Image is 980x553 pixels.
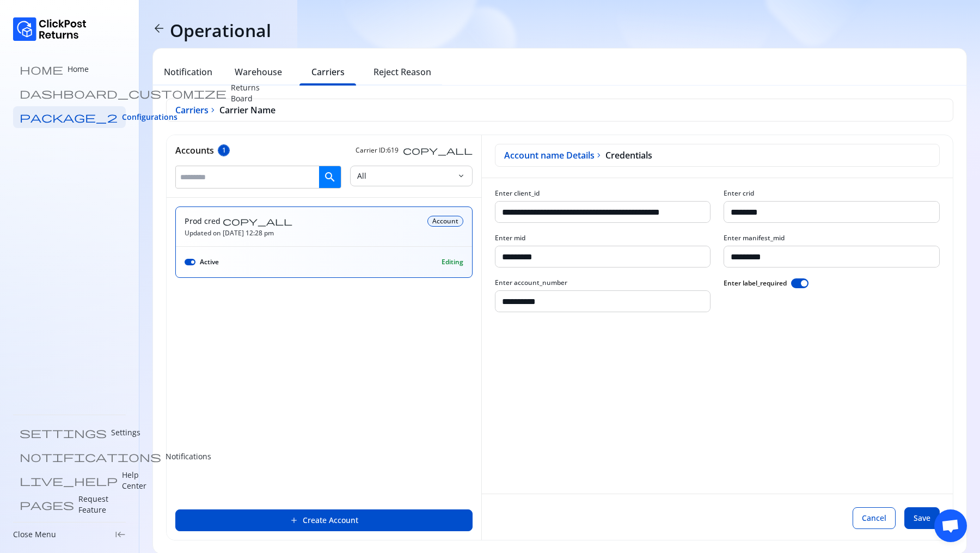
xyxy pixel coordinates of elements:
[164,65,212,78] h6: Notification
[853,507,896,529] button: Cancel
[323,171,336,184] span: search
[13,529,126,540] div: Close Menukeyboard_tab_rtl
[175,144,214,157] h6: Accounts
[170,20,271,41] h4: Operational
[175,509,473,531] button: Create Account
[152,22,166,35] span: arrow_back
[403,146,473,155] span: copy_all
[862,513,886,524] span: Cancel
[20,64,63,75] span: home
[504,149,595,162] span: Account name Details
[319,166,341,188] button: search
[20,475,118,486] span: live_help
[13,422,126,443] a: settings Settings
[20,88,226,99] span: dashboard_customize
[111,427,140,438] p: Settings
[457,172,465,180] span: keyboard_arrow_down
[200,258,219,266] span: Active
[934,509,967,542] div: Open chat
[290,516,298,525] span: add
[13,17,87,41] img: Logo
[495,234,525,242] label: Enter mid
[724,189,754,198] label: Enter crid
[20,112,118,123] span: package_2
[231,82,260,104] p: Returns Board
[311,65,345,78] h6: Carriers
[185,229,274,238] span: Updated on [DATE] 12:28 pm
[223,217,292,226] span: copy_all
[175,104,209,117] a: Carriers
[904,507,940,529] button: Save
[20,499,74,510] span: pages
[115,529,126,540] span: keyboard_tab_rtl
[222,146,226,155] span: 1
[20,451,161,462] span: notifications
[914,513,930,524] span: Save
[122,470,146,491] p: Help Center
[166,451,211,462] p: Notifications
[495,278,567,287] label: Enter account_number
[373,65,431,78] h6: Reject Reason
[495,144,940,167] nav: Breadcrumbs
[13,470,126,491] a: live_help Help Center
[356,146,399,155] p: Carrier ID: 619
[13,58,126,80] a: home Home
[357,171,452,181] p: All
[13,529,56,540] p: Close Menu
[724,234,785,242] label: Enter manifest_mid
[724,279,787,288] span: Enter label_required
[13,106,126,128] a: package_2 Configurations
[185,216,220,227] h6: Prod cred
[166,99,953,121] nav: Breadcrumbs
[495,189,540,198] label: Enter client_id
[595,151,603,160] span: chevron_right
[13,494,126,515] a: pages Request Feature
[20,427,107,438] span: settings
[122,112,177,123] span: Configurations
[68,64,89,75] p: Home
[235,65,282,78] h6: Warehouse
[442,258,463,266] span: Editing
[303,515,358,526] span: Create Account
[605,149,652,162] span: Credentials
[432,217,458,226] span: Account
[13,82,126,104] a: dashboard_customize Returns Board
[78,494,119,515] p: Request Feature
[13,446,126,467] a: notifications Notifications
[209,106,217,114] span: chevron_right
